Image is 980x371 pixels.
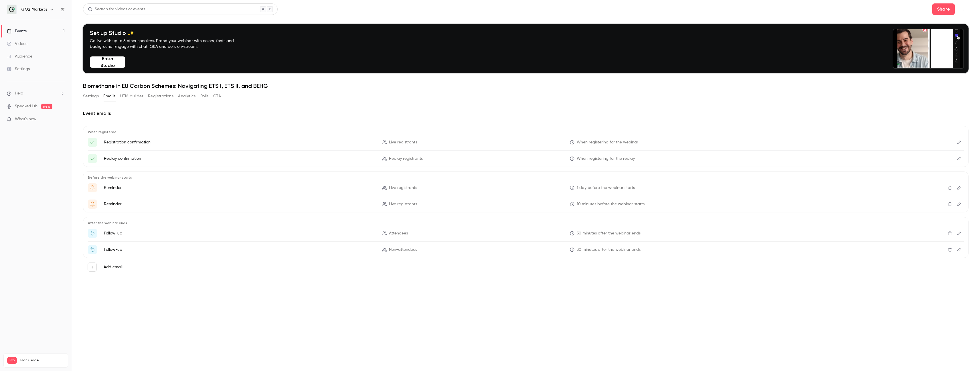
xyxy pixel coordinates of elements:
[945,245,955,254] button: Delete
[90,38,247,50] p: Go live with up to 8 other speakers. Brand your webinar with colors, fonts and background. Engage...
[90,29,247,36] h4: Set up Studio ✨
[945,200,955,209] button: Delete
[932,3,955,15] button: Share
[88,183,964,192] li: Get Ready for '{{ event_name }}' tomorrow!
[7,41,27,47] div: Videos
[955,229,964,238] button: Edit
[88,175,964,180] p: Before the webinar starts
[88,200,964,209] li: {{ event_name }} is about to go live
[7,357,17,364] span: Pro
[389,185,417,191] span: Live registrants
[389,139,417,145] span: Live registrants
[103,92,115,101] button: Emails
[20,358,64,363] span: Plan usage
[88,130,964,134] p: When registered
[178,92,196,101] button: Analytics
[955,154,964,163] button: Edit
[577,156,635,162] span: When registering for the replay
[104,264,122,270] label: Add email
[577,185,635,191] span: 1 day before the webinar starts
[83,82,969,89] h1: Biomethane in EU Carbon Schemes: Navigating ETS I, ETS II, and BEHG
[577,139,638,145] span: When registering for the webinar
[200,92,209,101] button: Polls
[88,138,964,147] li: Here's your access link to {{ event_name }}!
[945,229,955,238] button: Delete
[104,156,375,161] p: Replay confirmation
[945,183,955,192] button: Delete
[955,200,964,209] button: Edit
[41,104,52,109] span: new
[21,7,47,12] h6: GO2 Markets
[389,247,417,253] span: Non-attendees
[955,138,964,147] button: Edit
[88,229,964,238] li: Thanks for attending {{ event_name }}
[15,103,37,109] a: SpeakerHub
[104,185,375,191] p: Reminder
[15,116,36,122] span: What's new
[389,230,408,236] span: Attendees
[577,230,641,236] span: 30 minutes after the webinar ends
[83,92,99,101] button: Settings
[577,201,645,207] span: 10 minutes before the webinar starts
[577,247,641,253] span: 30 minutes after the webinar ends
[7,5,16,14] img: GO2 Markets
[389,201,417,207] span: Live registrants
[83,110,969,117] h2: Event emails
[104,230,375,236] p: Follow-up
[7,90,65,96] li: help-dropdown-opener
[7,28,27,34] div: Events
[15,90,23,96] span: Help
[88,221,964,225] p: After the webinar ends
[90,56,125,68] button: Enter Studio
[120,92,143,101] button: UTM builder
[88,154,964,163] li: Here's your access link to {{ event_name }}!
[88,6,145,12] div: Search for videos or events
[955,245,964,254] button: Edit
[7,54,32,59] div: Audience
[104,139,375,145] p: Registration confirmation
[7,66,30,72] div: Settings
[955,183,964,192] button: Edit
[104,247,375,252] p: Follow-up
[88,245,964,254] li: Watch the replay of {{ event_name }}
[213,92,221,101] button: CTA
[148,92,173,101] button: Registrations
[104,201,375,207] p: Reminder
[389,156,423,162] span: Replay registrants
